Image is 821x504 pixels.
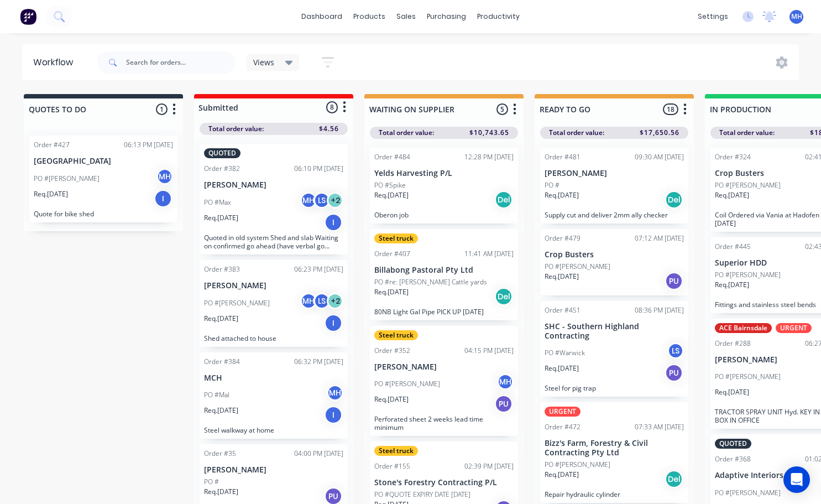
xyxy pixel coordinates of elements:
p: [PERSON_NAME] [204,281,343,290]
div: Order #288 [715,339,751,349]
p: Quote for bike shed [34,210,173,218]
p: [PERSON_NAME] [545,169,684,178]
div: Order #407 [374,249,410,259]
div: 09:30 AM [DATE] [635,152,684,162]
div: 04:15 PM [DATE] [464,346,514,356]
div: Order #155 [374,461,410,471]
p: Repair hydraulic cylinder [545,490,684,498]
p: Req. [DATE] [545,190,579,200]
p: Shed attached to house [204,334,343,342]
p: Req. [DATE] [204,406,238,415]
p: Req. [DATE] [374,394,409,404]
p: Oberon job [374,211,514,219]
div: LS [667,342,684,359]
div: Order #472 [545,422,581,432]
p: Req. [DATE] [715,280,749,290]
div: Order #479 [545,233,581,243]
div: Del [495,288,513,305]
div: LS [313,192,330,209]
div: Order #45108:36 PM [DATE]SHC - Southern Highland ContractingPO #WarwickLSReq.[DATE]PUSteel for pi... [540,301,688,397]
div: I [325,314,342,332]
div: Order #384 [204,357,240,367]
p: PO #[PERSON_NAME] [715,372,781,382]
p: Req. [DATE] [715,190,749,200]
a: dashboard [296,8,348,25]
div: Del [665,470,683,488]
div: products [348,8,391,25]
div: URGENT [545,407,581,417]
div: Order #324 [715,152,751,162]
div: Order #383 [204,264,240,274]
p: Req. [DATE] [545,363,579,373]
div: ACE Bairnsdale [715,323,772,333]
p: SHC - Southern Highland Contracting [545,322,684,341]
p: PO #Warwick [545,348,585,358]
p: PO #re: [PERSON_NAME] Cattle yards [374,277,487,287]
div: Order #451 [545,305,581,315]
p: Stone's Forestry Contracting P/L [374,478,514,487]
div: Order #48109:30 AM [DATE][PERSON_NAME]PO #Req.[DATE]DelSupply cut and deliver 2mm ally checker [540,148,688,224]
div: I [325,406,342,424]
p: Req. [DATE] [204,213,238,223]
div: PU [665,272,683,290]
p: PO #[PERSON_NAME] [715,488,781,498]
div: Order #38306:23 PM [DATE][PERSON_NAME]PO #[PERSON_NAME]MHLS+2Req.[DATE]IShed attached to house [200,260,348,347]
img: Factory [20,8,36,25]
div: 11:41 AM [DATE] [464,249,514,259]
div: + 2 [327,293,343,309]
div: MH [156,168,173,185]
p: PO #[PERSON_NAME] [545,460,610,470]
p: Billabong Pastoral Pty Ltd [374,266,514,275]
div: + 2 [327,192,343,209]
div: 04:00 PM [DATE] [294,449,343,459]
div: QUOTED [204,148,240,158]
div: 06:13 PM [DATE] [124,140,173,150]
div: Steel truck [374,330,418,340]
div: I [154,190,172,207]
div: URGENTOrder #47207:33 AM [DATE]Bizz's Farm, Forestry & Civil Contracting Pty LtdPO #[PERSON_NAME]... [540,402,688,503]
p: PO #[PERSON_NAME] [34,174,100,184]
div: 08:36 PM [DATE] [635,305,684,315]
div: Del [495,191,513,209]
div: 07:12 AM [DATE] [635,233,684,243]
div: Order #42706:13 PM [DATE][GEOGRAPHIC_DATA]PO #[PERSON_NAME]MHReq.[DATE]IQuote for bike shed [29,136,177,222]
div: 06:32 PM [DATE] [294,357,343,367]
div: Steel truck [374,446,418,456]
p: PO #Mal [204,390,229,400]
div: Order #38406:32 PM [DATE]MCHPO #MalMHReq.[DATE]ISteel walkway at home [200,352,348,439]
div: 06:23 PM [DATE] [294,264,343,274]
p: Req. [DATE] [545,272,579,282]
span: $10,743.65 [469,128,509,138]
div: settings [692,8,734,25]
p: PO #Spike [374,180,406,190]
div: 06:10 PM [DATE] [294,164,343,174]
div: Open Intercom Messenger [783,466,810,493]
div: productivity [472,8,525,25]
p: [PERSON_NAME] [204,465,343,475]
p: Bizz's Farm, Forestry & Civil Contracting Pty Ltd [545,439,684,458]
div: Order #382 [204,164,240,174]
p: Req. [DATE] [374,287,409,297]
div: sales [391,8,421,25]
p: Req. [DATE] [34,189,68,199]
p: Req. [DATE] [715,387,749,397]
span: MH [791,12,802,22]
input: Search for orders... [126,51,236,74]
div: Order #352 [374,346,410,356]
div: QUOTEDOrder #38206:10 PM [DATE][PERSON_NAME]PO #MaxMHLS+2Req.[DATE]IQuoted in old system Shed and... [200,144,348,254]
p: Req. [DATE] [545,470,579,480]
span: Total order value: [549,128,604,138]
div: Order #445 [715,242,751,252]
span: Views [253,56,274,68]
p: MCH [204,373,343,383]
div: purchasing [421,8,472,25]
span: $4.56 [319,124,339,134]
p: Req. [DATE] [204,314,238,324]
div: Order #484 [374,152,410,162]
div: 12:28 PM [DATE] [464,152,514,162]
div: I [325,214,342,231]
p: Steel for pig trap [545,384,684,392]
p: PO #[PERSON_NAME] [374,379,440,389]
div: Steel truckOrder #35204:15 PM [DATE][PERSON_NAME]PO #[PERSON_NAME]MHReq.[DATE]PUPerforated sheet ... [370,326,518,437]
p: Quoted in old system Shed and slab Waiting on confirmed go ahead (have verbal go ahead from [PERS... [204,233,343,250]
